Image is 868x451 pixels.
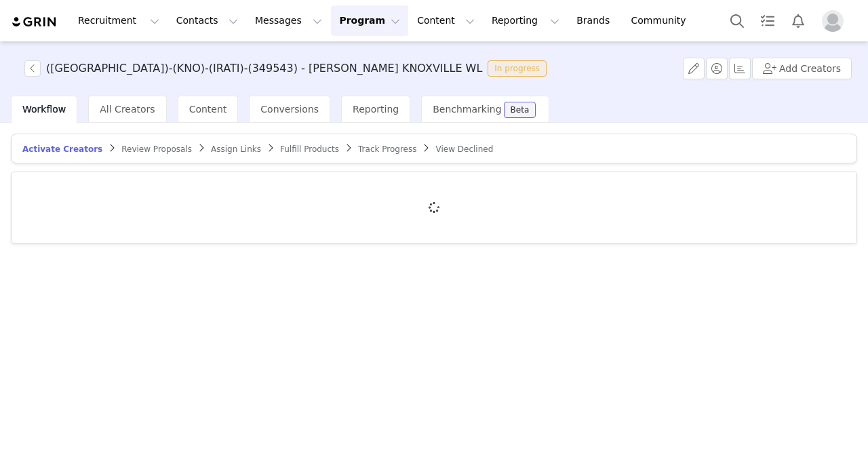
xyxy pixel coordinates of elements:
span: View Declined [435,144,493,154]
span: Reporting [353,104,399,115]
span: Review Proposals [121,144,192,154]
button: Contacts [168,5,246,36]
button: Content [409,5,483,36]
a: Community [623,5,701,36]
span: Assign Links [211,144,261,154]
img: placeholder-profile.jpg [822,10,844,32]
span: Benchmarking [433,104,501,115]
button: Recruitment [70,5,167,36]
button: Search [722,5,752,36]
span: In progress [488,60,547,77]
span: Workflow [22,104,66,115]
div: Beta [511,106,530,114]
button: Reporting [484,5,568,36]
span: Fulfill Products [280,144,339,154]
span: [object Object] [24,60,552,77]
span: Activate Creators [22,144,102,154]
button: Notifications [783,5,813,36]
span: All Creators [100,104,155,115]
span: Track Progress [358,144,416,154]
img: grin logo [11,16,58,28]
h3: ([GEOGRAPHIC_DATA])-(KNO)-(IRATI)-(349543) - [PERSON_NAME] KNOXVILLE WL [46,60,482,77]
button: Add Creators [752,58,852,79]
button: Program [331,5,408,36]
a: Brands [568,5,622,36]
button: Messages [247,5,330,36]
span: Conversions [260,104,319,115]
a: Tasks [753,5,783,36]
button: Profile [814,10,857,32]
span: Content [189,104,227,115]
